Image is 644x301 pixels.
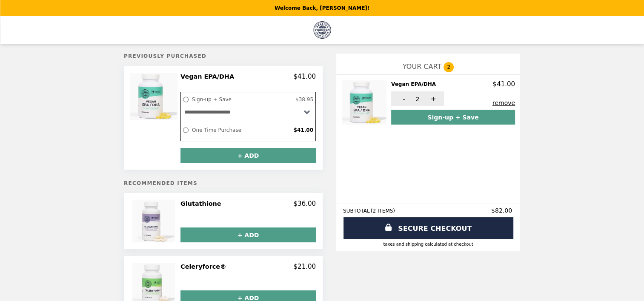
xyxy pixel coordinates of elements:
img: Vegan EPA/DHA [130,73,180,120]
button: remove [492,99,515,106]
img: Vegan EPA/DHA [342,80,388,125]
button: + [421,91,444,106]
p: $36.00 [293,200,316,207]
h2: Vegan EPA/DHA [391,80,439,88]
label: $41.00 [292,125,315,135]
label: $38.95 [293,94,315,105]
h5: Previously Purchased [124,53,323,59]
p: $41.00 [492,80,515,88]
label: One Time Purchase [190,125,292,135]
a: SECURE CHECKOUT [343,217,513,239]
p: $21.00 [293,263,316,270]
label: Sign-up + Save [190,94,293,105]
button: + ADD [180,148,316,163]
p: Welcome Back, [PERSON_NAME]! [275,5,369,11]
h2: Vegan EPA/DHA [180,73,238,80]
span: YOUR CART [403,62,441,71]
img: Glutathione [132,200,177,242]
span: $82.00 [491,207,513,214]
button: Sign-up + Save [391,110,515,125]
h2: Celeryforce® [180,263,229,270]
div: Taxes and Shipping calculated at checkout [343,242,513,247]
span: 2 [444,62,454,72]
span: SUBTOTAL [343,208,371,214]
p: $41.00 [293,73,316,80]
select: Select a subscription option [181,105,315,119]
span: 2 [415,96,419,102]
h5: Recommended Items [124,180,323,186]
span: ( 2 ITEMS ) [371,208,395,214]
button: + ADD [180,227,316,242]
img: Brand Logo [313,21,331,39]
h2: Glutathione [180,200,225,207]
button: - [391,91,415,106]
